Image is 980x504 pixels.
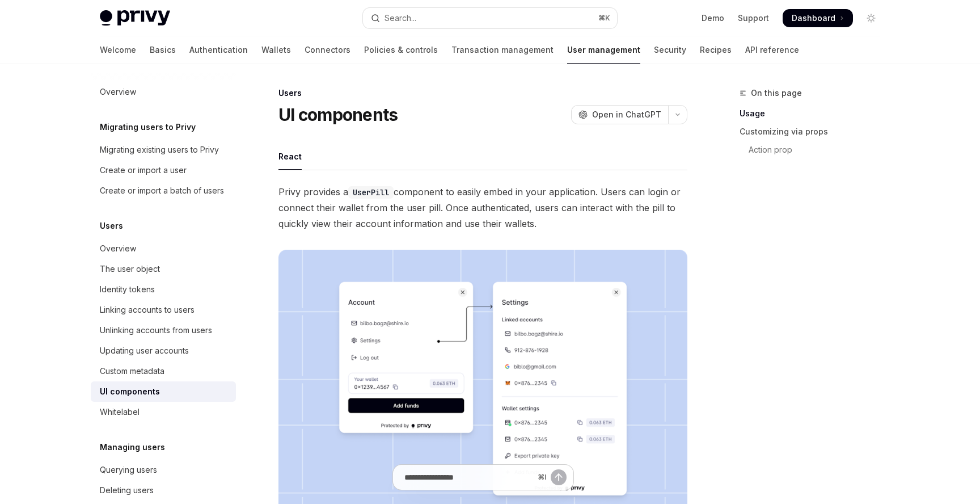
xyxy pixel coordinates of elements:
div: Deleting users [100,484,154,497]
a: Basics [150,36,176,64]
a: Overview [91,238,236,259]
div: Create or import a batch of users [100,184,224,198]
a: Custom metadata [91,361,236,381]
div: Whitelabel [100,405,140,419]
a: Connectors [305,36,350,64]
div: Overview [100,242,136,255]
a: The user object [91,259,236,279]
div: Unlinking accounts from users [100,324,212,337]
div: UI components [100,385,160,398]
a: Action prop [740,141,889,159]
div: Updating user accounts [100,344,189,358]
input: Ask a question... [404,465,533,490]
div: Users [278,87,687,99]
button: Send message [551,469,567,485]
div: Linking accounts to users [100,303,195,317]
a: Wallets [261,36,291,64]
span: On this page [751,86,802,100]
a: Whitelabel [91,402,236,422]
div: Querying users [100,463,157,477]
a: Customizing via props [740,123,889,141]
div: Identity tokens [100,283,155,296]
a: Usage [740,104,889,123]
a: Identity tokens [91,279,236,300]
a: Authentication [189,36,248,64]
div: Search... [385,11,416,25]
a: Create or import a user [91,160,236,180]
button: Open search [363,8,617,28]
a: Unlinking accounts from users [91,320,236,341]
div: Custom metadata [100,364,164,378]
a: Updating user accounts [91,341,236,361]
span: Open in ChatGPT [592,109,661,120]
a: Dashboard [783,9,853,27]
a: UI components [91,381,236,402]
a: Support [738,12,769,24]
a: Querying users [91,460,236,480]
span: ⌘ K [598,14,610,23]
a: Linking accounts to users [91,300,236,320]
div: Create or import a user [100,163,187,177]
a: Deleting users [91,480,236,501]
a: Recipes [700,36,732,64]
code: UserPill [348,186,394,199]
a: Demo [702,12,724,24]
h5: Users [100,219,123,233]
a: Welcome [100,36,136,64]
h1: UI components [278,104,398,125]
a: Migrating existing users to Privy [91,140,236,160]
a: Security [654,36,686,64]
div: The user object [100,262,160,276]
div: Migrating existing users to Privy [100,143,219,157]
a: API reference [745,36,799,64]
a: Create or import a batch of users [91,180,236,201]
button: Toggle dark mode [862,9,880,27]
h5: Managing users [100,440,165,454]
span: Dashboard [792,12,835,24]
img: light logo [100,10,170,26]
div: React [278,143,302,170]
a: User management [567,36,640,64]
a: Overview [91,82,236,102]
a: Transaction management [451,36,554,64]
a: Policies & controls [364,36,438,64]
h5: Migrating users to Privy [100,120,196,134]
span: Privy provides a component to easily embed in your application. Users can login or connect their ... [278,184,687,232]
div: Overview [100,85,136,99]
button: Open in ChatGPT [571,105,668,124]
